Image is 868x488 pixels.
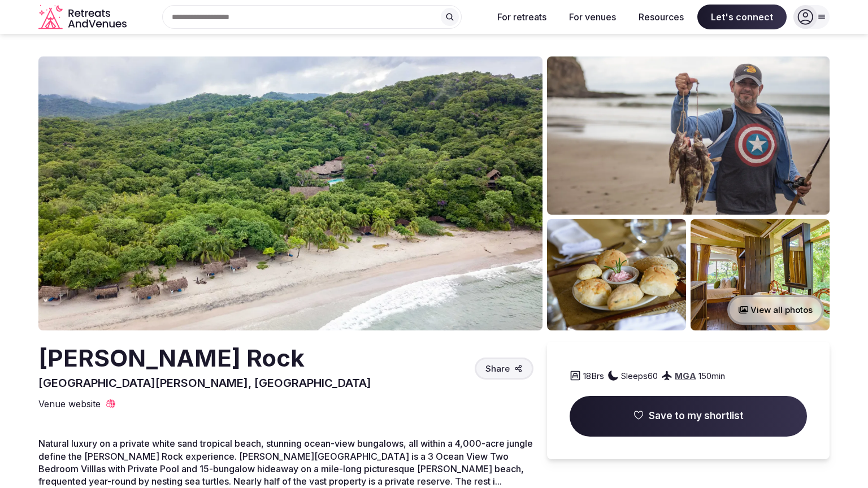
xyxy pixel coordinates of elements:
span: Sleeps 60 [621,370,658,382]
button: For retreats [488,5,555,29]
img: Venue gallery photo [691,219,830,330]
span: Save to my shortlist [649,409,744,423]
svg: Retreats and Venues company logo [38,5,129,30]
img: Venue gallery photo [547,219,686,330]
a: Venue website [38,398,116,410]
a: MGA [675,371,696,381]
span: Natural luxury on a private white sand tropical beach, stunning ocean-view bungalows, all within ... [38,438,533,487]
button: View all photos [727,295,824,325]
span: Share [485,363,510,374]
button: Resources [630,5,693,29]
span: Let's connect [697,5,787,29]
a: Visit the homepage [38,5,129,30]
h2: [PERSON_NAME] Rock [38,342,371,375]
img: Venue cover photo [38,56,542,330]
button: Share [475,358,533,380]
span: 150 min [698,370,725,382]
span: [GEOGRAPHIC_DATA][PERSON_NAME], [GEOGRAPHIC_DATA] [38,376,371,390]
button: For venues [560,5,625,29]
img: Venue gallery photo [547,56,830,215]
span: 18 Brs [583,370,604,382]
span: Venue website [38,398,101,410]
